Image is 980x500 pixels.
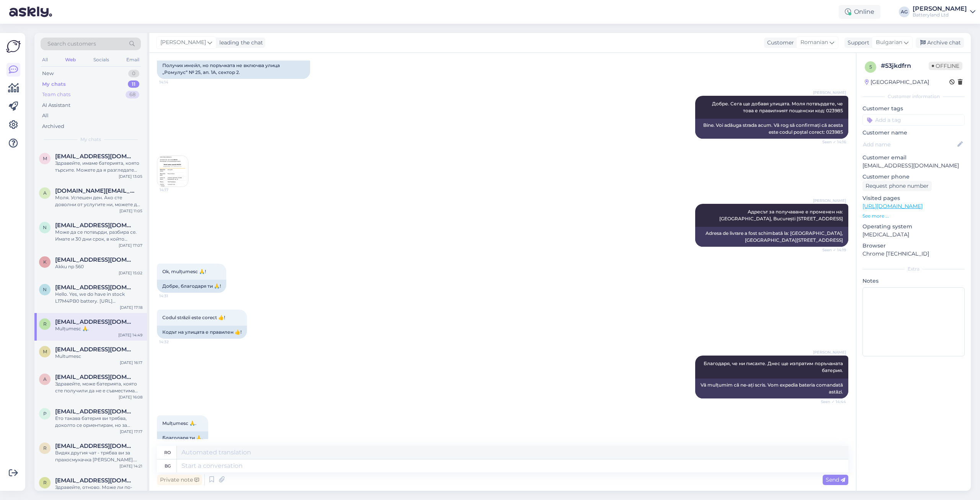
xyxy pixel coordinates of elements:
[55,346,135,353] span: moldopaul72@gmail.com
[119,208,142,214] div: [DATE] 11:05
[55,256,135,263] span: klingler.c@outlook.de
[41,55,49,65] div: All
[862,129,965,137] p: Customer name
[55,325,142,332] div: Mulțumesc 🙏.
[42,70,54,77] div: New
[42,112,49,120] div: All
[125,55,141,65] div: Email
[55,263,142,270] div: Akku np 560
[42,91,70,98] div: Team chats
[126,91,139,98] div: 68
[120,360,142,366] div: [DATE] 16:17
[43,376,47,382] span: a
[216,39,263,47] div: leading the chat
[119,243,142,248] div: [DATE] 17:07
[913,6,967,12] div: [PERSON_NAME]
[865,78,929,86] div: [GEOGRAPHIC_DATA]
[712,101,844,113] span: Добре. Сега ще добавя улицата. Моля потвърдете, че това е правилният пощенски код: 023985
[862,93,965,100] div: Customer information
[43,156,47,161] span: m
[55,222,135,229] span: no.spam@batteryland.com
[55,160,142,174] div: Здравейте, имаме батерията, която търсите. Можете да я разгледате тук: [URL][DOMAIN_NAME]
[47,40,96,48] span: Search customers
[813,349,846,355] span: [PERSON_NAME]
[43,480,47,485] span: R
[42,102,70,109] div: AI Assistant
[43,349,47,354] span: m
[43,259,47,265] span: k
[119,270,142,276] div: [DATE] 15:02
[157,431,208,444] div: Благодаря ти 🙏.
[128,70,139,77] div: 0
[55,284,135,291] span: nr.hamer@yahoo.com
[55,194,142,208] div: Моля. Успешен ден. Ако сте доволни от услугите ни, можете да ни оставите оценка в Google на този ...
[43,225,47,230] span: n
[862,223,965,231] p: Operating system
[55,353,142,360] div: Multumesc
[162,315,225,320] span: Codul străzii este corect 👍!
[862,114,965,126] input: Add a tag
[118,332,142,338] div: [DATE] 14:49
[862,266,965,272] div: Extra
[160,38,206,47] span: [PERSON_NAME]
[862,162,965,170] p: [EMAIL_ADDRESS][DOMAIN_NAME]
[862,194,965,202] p: Visited pages
[120,429,142,434] div: [DATE] 17:17
[800,38,828,47] span: Romanian
[719,209,844,221] span: Адресът за получаване е променен на: [GEOGRAPHIC_DATA], București [STREET_ADDRESS]
[839,5,880,19] div: Online
[120,305,142,310] div: [DATE] 17:18
[913,12,967,18] div: Batteryland Ltd
[43,321,47,327] span: r
[43,190,47,196] span: a
[817,247,846,253] span: Seen ✓ 14:19
[899,7,910,17] div: AG
[55,415,142,429] div: Ето такава батерия ви трябва, доколто се ориентирам, но за съжаление към момента ние не предлагам...
[862,213,965,220] p: See more ...
[160,187,188,193] span: 14:17
[55,291,142,305] div: Hello. Yes, we do have in stock L17M4PB0 battery. [URL][DOMAIN_NAME]
[863,140,956,149] input: Add name
[55,229,142,243] div: Може да се потвърди, разбира се. Имате и 30 дни срок, в който можете да върнете батерията, яко не...
[165,459,171,472] div: bg
[43,287,47,292] span: n
[862,277,965,285] p: Notes
[157,156,188,187] img: Attachment
[862,105,965,113] p: Customer tags
[695,119,848,139] div: Bine. Voi adăuga strada acum. Vă rog să confirmați că acesta este codul poștal corect: 023985
[92,55,111,65] div: Socials
[128,80,139,88] div: 11
[862,203,923,210] a: [URL][DOMAIN_NAME]
[55,477,135,484] span: Rvasev@yahoo.com
[817,139,846,145] span: Seen ✓ 14:16
[869,64,872,70] span: 5
[55,380,142,394] div: Здравейте, може батерията, която сте получили да не е съвместима или повредена. Може ли повече ин...
[862,242,965,250] p: Browser
[929,62,962,70] span: Offline
[862,250,965,258] p: Chrome [TECHNICAL_ID]
[55,374,135,380] span: anderlic.m@gmail.com
[55,187,135,194] span: aynur.nevruzi.london@gmail.com
[162,420,196,426] span: Mulțumesc 🙏.
[813,90,846,95] span: [PERSON_NAME]
[159,339,188,345] span: 14:32
[55,443,135,449] span: Rvasev@yahoo.com
[913,6,975,18] a: [PERSON_NAME]Batteryland Ltd
[157,326,247,339] div: Кодът на улицата е правилен 👍!
[695,227,848,247] div: Adresa de livrare a fost schimbată la: [GEOGRAPHIC_DATA], [GEOGRAPHIC_DATA][STREET_ADDRESS]
[862,173,965,181] p: Customer phone
[64,55,77,65] div: Web
[119,174,142,179] div: [DATE] 13:05
[55,153,135,160] span: minchevagro@gmail.com
[862,231,965,239] p: [MEDICAL_DATA]
[157,475,202,485] div: Private note
[844,39,869,47] div: Support
[43,445,47,451] span: R
[42,80,66,88] div: My chats
[55,449,142,463] div: Видях другия чат - трябва ви за прахосмукачка [PERSON_NAME]. Сега ще проверя дали имаме подходяща...
[704,361,844,373] span: Благодаря, че ни писахте. Днес ще изпратим поръчаната батерия.
[881,61,929,70] div: # 53jkdfrn
[695,379,848,398] div: Vă mulțumim că ne-ați scris. Vom expedia bateria comandată astăzi.
[162,269,206,274] span: Ok, mulțumesc 🙏!
[817,399,846,405] span: Seen ✓ 14:44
